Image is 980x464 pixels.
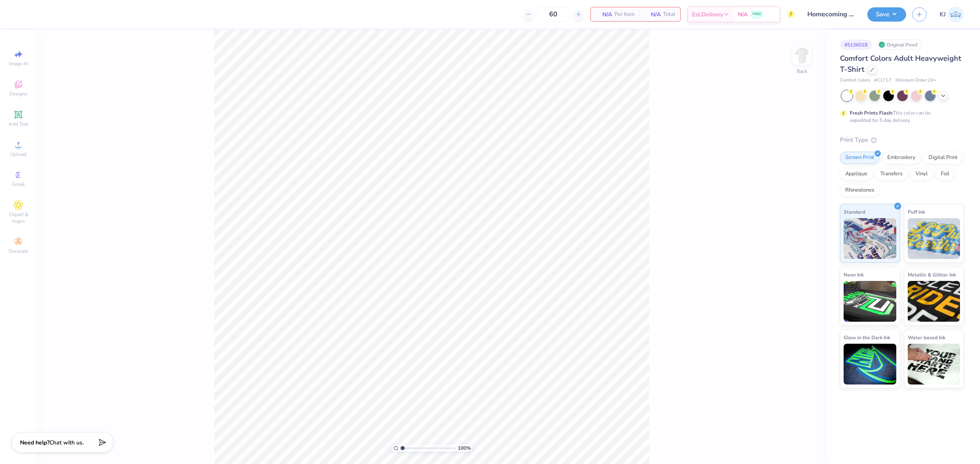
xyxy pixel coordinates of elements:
div: Vinyl [910,168,933,180]
img: Metallic & Glitter Ink [908,281,960,322]
div: Applique [840,168,873,180]
strong: Fresh Prints Flash: [850,110,893,116]
span: Upload [10,151,27,157]
img: Glow in the Dark Ink [844,344,896,384]
div: Digital Print [923,152,963,164]
input: – – [537,7,569,22]
span: Clipart & logos [4,211,33,224]
img: Standard [844,218,896,259]
button: Save [867,7,906,22]
span: Minimum Order: 24 + [895,77,936,84]
div: # 513601B [840,40,872,50]
div: This color can be expedited for 5 day delivery. [850,109,950,124]
span: Metallic & Glitter Ink [908,270,956,279]
span: FREE [753,11,761,17]
span: KJ [940,10,946,19]
span: Designs [9,91,27,97]
div: Transfers [875,168,908,180]
span: Glow in the Dark Ink [844,333,890,342]
span: Comfort Colors [840,77,870,84]
span: Neon Ink [844,270,864,279]
span: Chat with us. [49,439,84,446]
span: Decorate [9,248,28,254]
div: Original Proof [876,40,922,50]
span: N/A [644,10,661,19]
a: KJ [940,7,964,22]
span: Water based Ink [908,333,945,342]
span: # C1717 [874,77,891,84]
span: N/A [596,10,612,19]
div: Screen Print [840,152,880,164]
span: Comfort Colors Adult Heavyweight T-Shirt [840,53,961,74]
span: Total [663,10,675,19]
div: Rhinestones [840,184,880,197]
div: Back [797,68,807,75]
img: Water based Ink [908,344,960,384]
img: Neon Ink [844,281,896,322]
span: N/A [738,10,748,19]
img: Puff Ink [908,218,960,259]
img: Kendra Jingco [948,7,964,22]
span: Est. Delivery [692,10,723,19]
img: Back [794,47,810,64]
span: Puff Ink [908,208,925,216]
input: Untitled Design [801,6,861,22]
strong: Need help? [20,439,49,446]
div: Print Type [840,135,964,145]
span: Standard [844,208,865,216]
div: Foil [935,168,955,180]
span: 100 % [458,444,471,452]
span: Image AI [9,60,28,67]
span: Per Item [615,10,635,19]
div: Embroidery [882,152,921,164]
span: Greek [12,181,25,188]
span: Add Text [9,121,28,127]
